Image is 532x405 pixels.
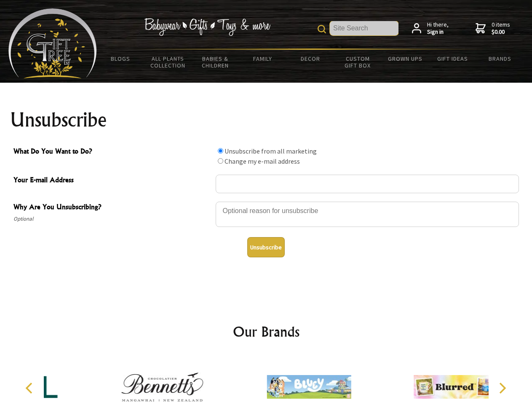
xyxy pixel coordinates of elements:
button: Previous [21,379,40,397]
a: Hi there,Sign in [412,21,449,36]
img: Babyware - Gifts - Toys and more... [8,8,97,78]
span: Why Are You Unsubscribing? [13,202,211,214]
h2: Our Brands [17,321,516,342]
label: Change my e-mail address [225,157,300,165]
span: Your E-mail Address [13,175,211,187]
a: 0 items$0.00 [476,21,510,36]
a: All Plants Collection [144,50,192,74]
a: Grown Ups [381,50,429,67]
a: Decor [286,50,334,67]
span: Optional [13,214,211,224]
a: Family [239,50,287,67]
a: Brands [476,50,524,67]
input: Your E-mail Address [216,175,519,193]
strong: $0.00 [492,28,510,36]
strong: Sign in [427,28,449,36]
a: Custom Gift Box [334,50,382,74]
button: Next [493,379,511,397]
span: What Do You Want to Do? [13,146,211,158]
span: Hi there, [427,21,449,36]
label: Unsubscribe from all marketing [225,147,317,155]
img: Babywear - Gifts - Toys & more [144,18,270,36]
input: Site Search [330,21,398,35]
a: Gift Ideas [429,50,476,67]
input: What Do You Want to Do? [218,148,223,154]
a: BLOGS [97,50,144,67]
span: 0 items [492,21,510,36]
textarea: Why Are You Unsubscribing? [216,202,519,227]
button: Unsubscribe [247,237,285,257]
img: product search [318,25,326,33]
h1: Unsubscribe [10,110,522,130]
input: What Do You Want to Do? [218,158,223,164]
a: Babies & Children [192,50,239,74]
